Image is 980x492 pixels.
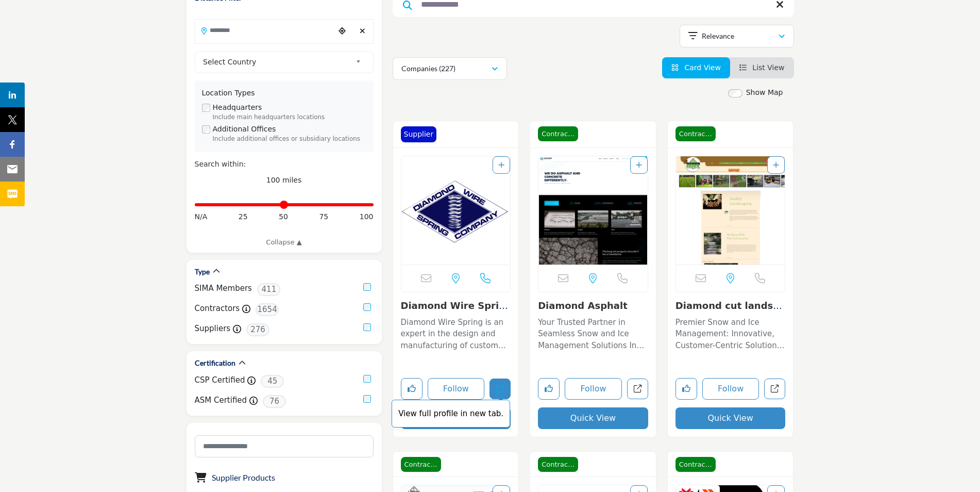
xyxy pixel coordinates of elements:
span: Contractor [401,457,441,472]
span: 100 miles [266,176,302,184]
input: Suppliers checkbox [363,323,371,331]
a: Open Listing in new tab [401,156,511,265]
a: Open diamond-wire-spring in new tab [489,379,511,400]
label: Suppliers [195,323,231,335]
button: Like listing [401,378,423,400]
span: Contractor [538,457,578,472]
button: Like listing [538,378,560,400]
button: Follow [565,378,622,400]
button: Follow [702,378,759,400]
a: Diamond Asphalt [538,300,628,311]
p: Supplier [404,129,434,140]
div: Clear search location [355,20,370,42]
span: N/A [195,211,208,222]
input: ASM Certified checkbox [363,395,371,403]
div: Choose your current location [334,20,350,42]
span: 100 [360,211,374,222]
label: SIMA Members [195,283,252,294]
a: Premier Snow and Ice Management: Innovative, Customer-Centric Solutions for Every Need With a ste... [675,314,786,352]
img: Diamond Asphalt [538,156,648,265]
span: 1654 [256,303,279,316]
p: View full profile in new tab. [397,408,504,420]
h3: Diamond Wire Spring Company [401,300,511,311]
button: Quick View [538,407,648,429]
h2: Type [195,267,210,277]
label: Show Map [746,87,783,98]
a: View Card [671,63,721,72]
a: Open Listing in new tab [676,156,785,265]
h2: Certification [195,358,235,368]
a: Diamond Wire Spring is an expert in the design and manufacturing of custom wire springs for snow ... [401,314,511,352]
span: Contractor [675,457,716,472]
span: 25 [239,211,248,222]
span: Contractor [538,126,578,142]
a: Collapse ▲ [195,237,374,248]
input: CSP Certified checkbox [363,375,371,383]
a: Add To List [636,161,642,169]
a: Add To List [773,161,779,169]
label: Contractors [195,303,240,315]
a: Open diamond-cut-landscaping in new tab [764,379,785,400]
div: Search within: [195,159,374,170]
li: Card View [662,57,730,78]
button: Companies (227) [393,57,507,80]
button: Follow [428,378,485,400]
span: Card View [684,63,720,72]
div: Location Types [202,88,366,99]
input: SIMA Members checkbox [363,283,371,291]
label: Additional Offices [213,124,276,135]
label: ASM Certified [195,395,247,406]
span: 76 [263,395,286,408]
input: Contractors checkbox [363,303,371,311]
p: Your Trusted Partner in Seamless Snow and Ice Management Solutions In the dynamic realm of Snow a... [538,317,648,352]
button: Supplier Products [212,471,275,484]
img: Diamond cut landscaping [676,156,785,265]
span: 75 [319,211,328,222]
a: Open diamond-asphalt in new tab [627,379,648,400]
a: Add To List [498,161,504,169]
span: 276 [246,323,269,336]
img: Diamond Wire Spring Company [401,156,511,265]
span: List View [752,63,784,72]
p: Diamond Wire Spring is an expert in the design and manufacturing of custom wire springs for snow ... [401,317,511,352]
a: Your Trusted Partner in Seamless Snow and Ice Management Solutions In the dynamic realm of Snow a... [538,314,648,352]
button: Relevance [680,25,794,47]
span: 50 [279,211,288,222]
p: Premier Snow and Ice Management: Innovative, Customer-Centric Solutions for Every Need With a ste... [675,317,786,352]
a: Diamond cut landscap... [675,300,785,322]
input: Search Location [195,20,334,40]
li: List View [730,57,794,78]
span: Select Country [203,56,351,68]
label: Headquarters [213,102,262,113]
span: 411 [257,283,280,296]
input: Search Category [195,435,374,457]
h3: Diamond cut landscaping [675,300,786,311]
h3: Diamond Asphalt [538,300,648,311]
p: Companies (227) [401,63,455,74]
p: Relevance [702,31,734,41]
span: 45 [261,375,284,388]
a: Diamond Wire Spring ... [401,300,508,322]
button: Quick View [675,407,786,429]
label: CSP Certified [195,374,245,386]
span: Contractor [675,126,716,142]
a: Open Listing in new tab [538,156,648,265]
div: Include additional offices or subsidiary locations [213,135,366,144]
a: View List [739,63,785,72]
button: Like listing [675,378,697,400]
div: Include main headquarters locations [213,113,366,122]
